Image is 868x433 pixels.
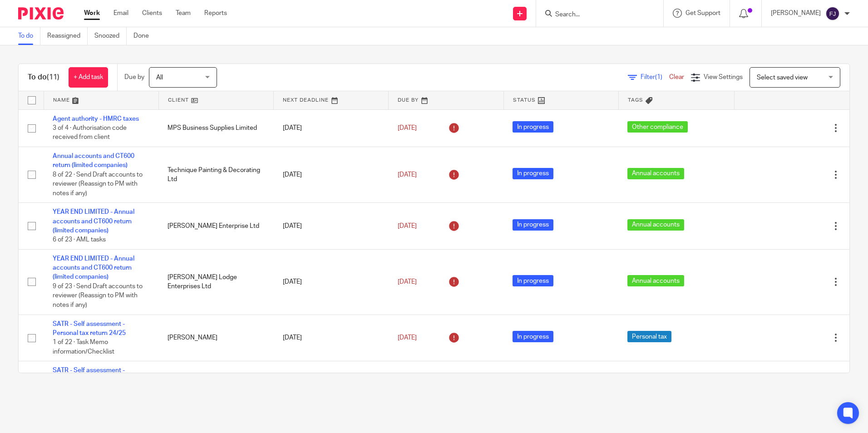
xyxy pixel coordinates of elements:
[53,256,134,280] a: YEAR END LIMITED - Annual accounts and CT600 return (limited companies)
[274,109,389,147] td: [DATE]
[53,125,127,141] span: 3 of 4 · Authorisation code received from client
[641,74,669,80] span: Filter
[53,283,143,308] span: 9 of 23 · Send Draft accounts to reviewer (Reassign to PM with notes if any)
[124,73,144,82] p: Due by
[53,237,106,243] span: 6 of 23 · AML tasks
[627,331,671,342] span: Personal tax
[627,121,688,133] span: Other compliance
[627,275,684,286] span: Annual accounts
[158,315,273,361] td: [PERSON_NAME]
[47,74,59,81] span: (11)
[513,168,553,179] span: In progress
[53,339,114,355] span: 1 of 22 · Task Memo information/Checklist
[158,109,273,147] td: MPS Business Supplies Limited
[627,219,684,231] span: Annual accounts
[53,172,143,197] span: 8 of 22 · Send Draft accounts to reviewer (Reassign to PM with notes if any)
[53,209,134,234] a: YEAR END LIMITED - Annual accounts and CT600 return (limited companies)
[176,9,191,18] a: Team
[627,168,684,179] span: Annual accounts
[47,27,88,45] a: Reassigned
[398,279,417,285] span: [DATE]
[274,361,389,417] td: [DATE]
[274,315,389,361] td: [DATE]
[686,10,720,16] span: Get Support
[398,125,417,131] span: [DATE]
[513,331,553,342] span: In progress
[398,172,417,178] span: [DATE]
[53,153,134,168] a: Annual accounts and CT600 return (limited companies)
[771,9,821,18] p: [PERSON_NAME]
[274,147,389,202] td: [DATE]
[669,74,684,80] a: Clear
[18,7,64,20] img: Pixie
[554,11,636,19] input: Search
[113,9,128,18] a: Email
[84,9,100,18] a: Work
[513,219,553,231] span: In progress
[53,116,139,122] a: Agent authority - HMRC taxes
[158,361,273,417] td: [PERSON_NAME]
[18,27,40,45] a: To do
[53,321,126,336] a: SATR - Self assessment - Personal tax return 24/25
[94,27,127,45] a: Snoozed
[274,203,389,250] td: [DATE]
[513,121,553,133] span: In progress
[28,73,59,82] h1: To do
[142,9,162,18] a: Clients
[398,335,417,341] span: [DATE]
[204,9,227,18] a: Reports
[757,74,808,81] span: Select saved view
[133,27,156,45] a: Done
[156,74,163,81] span: All
[704,74,743,80] span: View Settings
[513,275,553,286] span: In progress
[158,249,273,315] td: [PERSON_NAME] Lodge Enterprises Ltd
[69,67,108,88] a: + Add task
[398,223,417,229] span: [DATE]
[628,98,643,103] span: Tags
[655,74,662,80] span: (1)
[274,249,389,315] td: [DATE]
[825,6,840,21] img: svg%3E
[158,147,273,202] td: Technique Painting & Decorating Ltd
[158,203,273,250] td: [PERSON_NAME] Enterprise Ltd
[53,367,126,383] a: SATR - Self assessment - Personal tax return 24/25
